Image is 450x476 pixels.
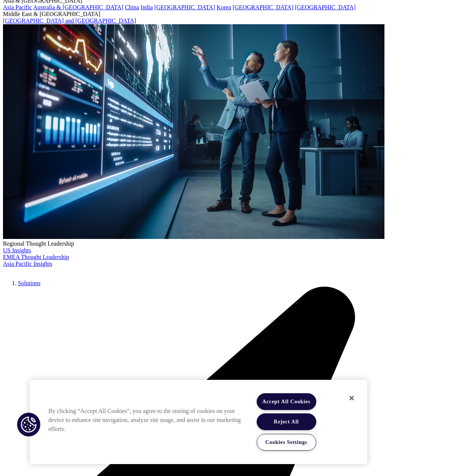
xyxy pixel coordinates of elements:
a: [GEOGRAPHIC_DATA] [154,4,215,10]
div: Privacy [30,380,367,464]
a: Asia Pacific Insights [3,261,52,267]
a: Australia & [GEOGRAPHIC_DATA] [33,4,123,10]
a: Asia Pacific [3,4,32,10]
a: [GEOGRAPHIC_DATA] [295,4,356,10]
a: China [125,4,139,10]
button: Reject All [257,413,316,430]
img: 2093_analyzing-data-using-big-screen-display-and-laptop.png [3,24,384,239]
button: Accept All Cookies [257,393,316,410]
button: Cookies Settings, Opens the preference center dialog [257,434,316,451]
div: Regional Thought Leadership [3,240,447,247]
div: Cookie banner [30,380,367,464]
a: [GEOGRAPHIC_DATA] and [GEOGRAPHIC_DATA] [3,18,136,24]
a: Korea [216,4,231,10]
a: [GEOGRAPHIC_DATA] [232,4,293,10]
a: EMEA Thought Leadership [3,254,69,260]
button: Close [343,390,360,406]
a: Solutions [18,280,40,286]
img: Company Logo [17,413,41,436]
div: By clicking “Accept All Cookies”, you agree to the storing of cookies on your device to enhance s... [48,407,246,437]
a: US Insights [3,247,31,253]
div: Middle East & [GEOGRAPHIC_DATA] [3,11,447,18]
button: Cookies [17,413,41,436]
a: India [140,4,153,10]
